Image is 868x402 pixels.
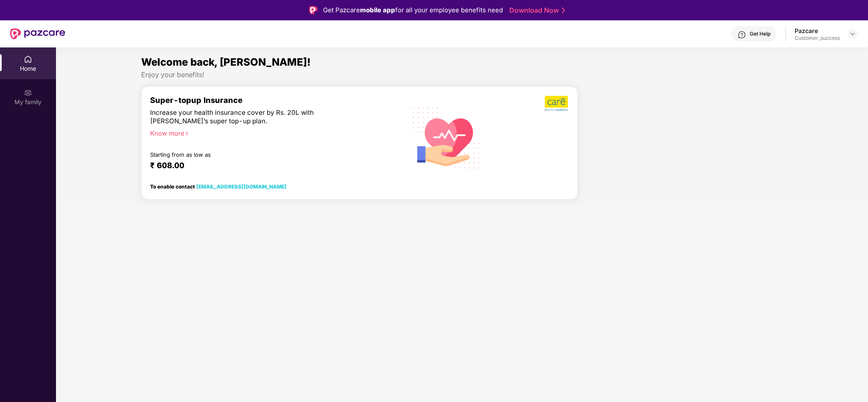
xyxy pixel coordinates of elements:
[406,96,487,178] img: svg+xml;base64,PHN2ZyB4bWxucz0iaHR0cDovL3d3dy53My5vcmcvMjAwMC9zdmciIHhtbG5zOnhsaW5rPSJodHRwOi8vd3...
[150,108,358,125] div: Increase your health insurance cover by Rs. 20L with [PERSON_NAME]’s super top-up plan.
[795,27,840,35] div: Pazcare
[196,183,287,190] a: [EMAIL_ADDRESS][DOMAIN_NAME]
[141,70,783,79] div: Enjoy your benefits!
[324,5,503,15] div: Get Pazcare for all your employee benefits need
[141,56,311,68] span: Welcome back, [PERSON_NAME]!
[360,6,396,14] strong: mobile app
[849,30,856,37] img: svg+xml;base64,PHN2ZyBpZD0iRHJvcGRvd24tMzJ4MzIiIHhtbG5zPSJodHRwOi8vd3d3LnczLm9yZy8yMDAwL3N2ZyIgd2...
[150,95,394,105] div: Super-topup Insurance
[545,95,569,111] img: b5dec4f62d2307b9de63beb79f102df3.png
[309,6,318,14] img: Logo
[738,30,746,39] img: svg+xml;base64,PHN2ZyBpZD0iSGVscC0zMngzMiIgeG1sbnM9Imh0dHA6Ly93d3cudzMub3JnLzIwMDAvc3ZnIiB3aWR0aD...
[562,6,565,15] img: Stroke
[150,151,358,157] div: Starting from as low as
[24,89,32,97] img: svg+xml;base64,PHN2ZyB3aWR0aD0iMjAiIGhlaWdodD0iMjAiIHZpZXdCb3g9IjAgMCAyMCAyMCIgZmlsbD0ibm9uZSIgeG...
[150,161,386,171] div: ₹ 608.00
[10,28,65,39] img: New Pazcare Logo
[510,6,563,15] a: Download Now
[24,55,32,64] img: svg+xml;base64,PHN2ZyBpZD0iSG9tZSIgeG1sbnM9Imh0dHA6Ly93d3cudzMub3JnLzIwMDAvc3ZnIiB3aWR0aD0iMjAiIG...
[184,131,189,136] span: right
[150,183,287,189] div: To enable contact
[750,30,770,37] div: Get Help
[150,129,389,135] div: Know more
[795,35,840,42] div: Customer_success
